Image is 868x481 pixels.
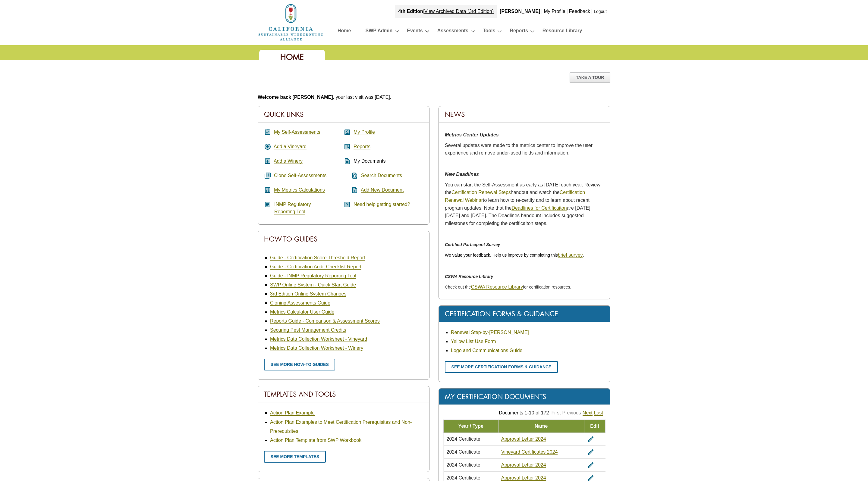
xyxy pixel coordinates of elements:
[445,132,499,137] strong: Metrics Center Updates
[445,143,593,156] span: Several updates were made to the metrics center to improve the user experience and remove under-u...
[270,291,346,297] a: 3rd Edition Online System Changes
[264,129,271,136] i: assignment_turned_in
[270,327,346,333] a: Securing Pest Management Credits
[424,9,494,14] a: View Archived Data (3rd Edition)
[258,386,429,402] div: Templates And Tools
[344,201,351,208] i: help_center
[365,27,392,37] a: SWP Admin
[444,420,498,433] td: Year / Type
[274,187,325,193] a: My Metrics Calculations
[270,282,356,288] a: SWP Online System - Quick Start Guide
[354,144,370,149] a: Reports
[439,306,610,322] div: Certification Forms & Guidance
[270,420,412,434] a: Action Plan Examples to Meet Certification Prerequisites and Non-Prerequisites
[258,231,429,247] div: How-To Guides
[344,172,358,179] i: find_in_page
[445,190,585,203] a: Certification Renewal Webinar
[445,181,604,227] p: You can start the Self-Assessment as early as [DATE] each year. Review the handout and watch the ...
[258,3,324,42] img: logo_cswa2x.png
[344,158,351,165] i: description
[258,19,324,24] a: Home
[451,330,529,335] a: Renewal Step-by-[PERSON_NAME]
[270,264,361,270] a: Guide - Certification Audit Checklist Report
[270,318,380,324] a: Reports Guide - Comparison & Assessment Scores
[264,201,271,208] i: article
[280,52,304,62] span: Home
[451,348,522,353] a: Logo and Communications Guide
[274,202,311,214] a: INMP RegulatoryReporting Tool
[274,130,320,135] a: My Self-Assessments
[258,106,429,123] div: Quick Links
[587,461,594,469] i: edit
[270,438,361,443] a: Action Plan Template from SWP Workbook
[361,187,404,193] a: Add New Document
[258,93,610,101] p: , your last visit was [DATE].
[264,186,271,194] i: calculate
[270,300,330,306] a: Cloning Assessments Guide
[544,9,565,14] a: My Profile
[594,410,603,416] a: Last
[447,449,480,454] span: 2024 Certificate
[587,462,594,467] a: edit
[587,448,594,456] i: edit
[500,9,540,14] b: [PERSON_NAME]
[447,475,480,480] span: 2024 Certificate
[447,436,480,442] span: 2024 Certificate
[558,252,583,258] a: brief survey
[437,27,468,37] a: Assessments
[344,186,358,194] i: note_add
[471,284,523,290] a: CSWA Resource Library
[439,389,610,405] div: My Certification Documents
[445,242,500,247] em: Certified Participant Survey
[354,202,410,207] a: Need help getting started?
[270,410,315,416] a: Action Plan Example
[584,420,605,433] td: Edit
[501,436,546,442] a: Approval Letter 2024
[499,410,549,415] span: Documents 1-10 of 172
[398,9,423,14] strong: 4th Edition
[483,27,495,37] a: Tools
[407,27,423,37] a: Events
[258,95,333,100] b: Welcome back [PERSON_NAME]
[445,285,571,289] span: Check out the for certification resources.
[264,172,271,179] i: queue
[447,462,480,467] span: 2024 Certificate
[541,5,543,18] div: |
[274,144,307,149] a: Add a Vineyard
[570,72,610,83] div: Take A Tour
[594,9,607,14] a: Logout
[511,205,567,211] a: Deadlines for Certificaiton
[338,27,351,37] a: Home
[264,359,335,370] a: See more how-to guides
[264,158,271,165] i: add_box
[510,27,528,37] a: Reports
[445,361,558,373] a: See more certification forms & guidance
[439,106,610,123] div: News
[591,5,593,18] div: |
[270,273,356,279] a: Guide - INMP Regulatory Reporting Tool
[270,309,334,315] a: Metrics Calculator User Guide
[274,173,326,178] a: Clone Self-Assessments
[344,143,351,150] i: assessment
[264,451,326,463] a: See more templates
[566,5,568,18] div: |
[270,345,363,351] a: Metrics Data Collection Worksheet - Winery
[501,475,546,481] a: Approval Letter 2024
[451,190,511,195] a: Certification Renewal Steps
[451,339,496,344] a: Yellow List Use Form
[264,143,271,150] i: add_circle
[562,410,581,415] a: Previous
[498,420,584,433] td: Name
[445,172,479,177] strong: New Deadlines
[542,27,582,37] a: Resource Library
[501,449,558,455] a: Vineyard Certificates 2024
[583,410,593,416] a: Next
[551,410,561,415] a: First
[395,5,497,18] div: |
[445,253,584,258] span: We value your feedback. Help us improve by completing this .
[361,173,402,178] a: Search Documents
[354,130,375,135] a: My Profile
[587,475,594,480] a: edit
[354,158,386,164] span: My Documents
[270,336,367,342] a: Metrics Data Collection Worksheet - Vineyard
